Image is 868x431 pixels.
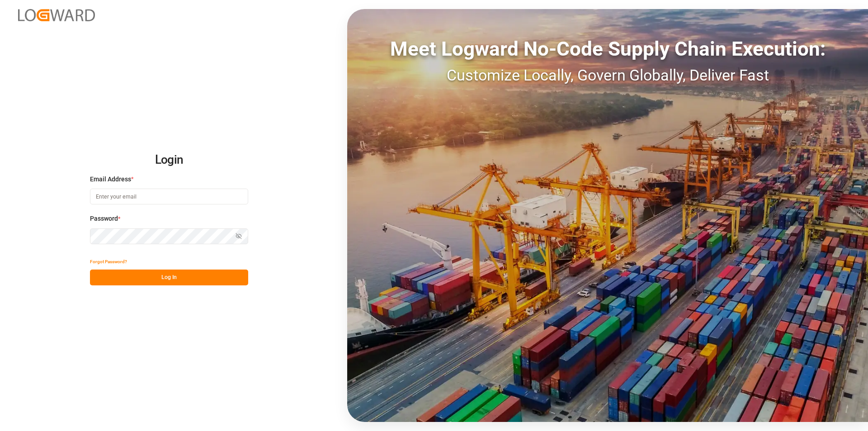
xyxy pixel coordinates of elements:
[18,9,95,21] img: Logward_new_orange.png
[90,270,248,285] button: Log In
[90,214,118,223] span: Password
[90,146,248,175] h2: Login
[347,34,868,64] div: Meet Logward No-Code Supply Chain Execution:
[90,175,131,184] span: Email Address
[90,189,248,204] input: Enter your email
[347,64,868,87] div: Customize Locally, Govern Globally, Deliver Fast
[90,254,127,270] button: Forgot Password?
